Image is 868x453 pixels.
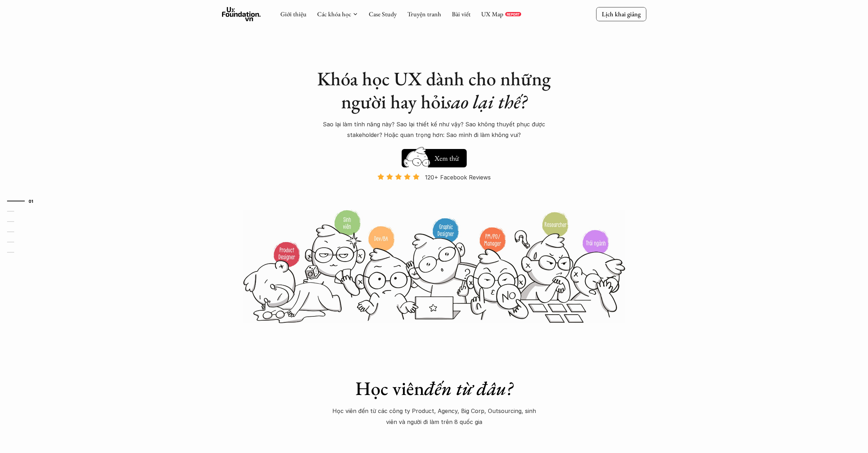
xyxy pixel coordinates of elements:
a: Bài viết [452,10,471,18]
p: 120+ Facebook Reviews [425,172,491,183]
a: Lịch khai giảng [596,7,646,21]
a: 01 [7,197,41,205]
h5: Xem thử [433,153,460,163]
a: Xem thử [402,145,467,167]
em: đến từ đâu? [424,376,513,401]
p: Học viên đến từ các công ty Product, Agency, Big Corp, Outsourcing, sinh viên và người đi làm trê... [328,406,540,427]
p: Sao lại làm tính năng này? Sao lại thiết kế như vậy? Sao không thuyết phục được stakeholder? Hoặc... [310,119,558,141]
a: Truyện tranh [407,10,441,18]
a: Giới thiệu [280,10,307,18]
a: Các khóa học [317,10,351,18]
p: Lịch khai giảng [602,10,641,18]
strong: 01 [29,198,34,203]
h1: Học viên [310,377,558,400]
p: REPORT [507,12,520,16]
a: 120+ Facebook Reviews [371,173,497,209]
em: sao lại thế? [445,89,527,114]
h1: Khóa học UX dành cho những người hay hỏi [310,67,558,113]
a: UX Map [481,10,503,18]
a: Case Study [369,10,397,18]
